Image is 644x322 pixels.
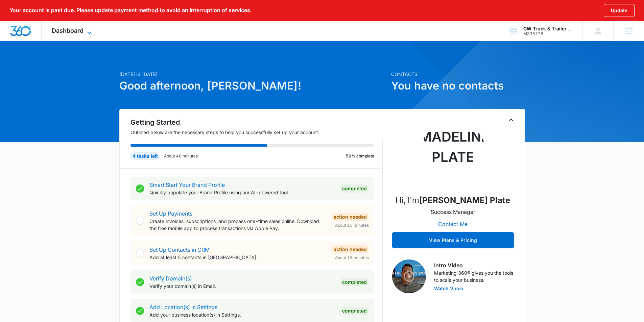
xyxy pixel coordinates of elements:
p: Quickly populate your Brand Profile using our AI-powered tool. [149,189,335,196]
p: 56% complete [346,153,374,159]
p: [DATE] is [DATE] [119,71,387,78]
h3: Intro Video [434,261,514,269]
a: Add Location(s) in Settings [149,304,217,311]
button: Toggle Collapse [507,116,515,124]
p: Hi, I'm [396,194,510,206]
div: Action Needed [332,245,369,253]
strong: [PERSON_NAME] Plate [419,195,510,205]
div: account id [523,31,573,36]
span: About 15 minutes [335,222,369,228]
a: Smart Start Your Brand Profile [149,181,225,188]
button: Update [604,4,635,17]
p: Create invoices, subscriptions, and process one-time sales online. Download the free mobile app t... [149,218,326,232]
p: Contacts [391,71,525,78]
p: Marketing 360® gives you the tools to scale your business. [434,269,514,283]
span: Dashboard [52,27,84,34]
span: About 15 minutes [335,255,369,261]
p: Verify your domain(s) in Email. [149,282,335,290]
button: Contact Me [431,216,474,232]
h2: Getting Started [130,117,383,127]
p: Add your business location(s) in Settings. [149,311,335,318]
div: Completed [340,307,369,315]
h1: You have no contacts [391,78,525,94]
p: About 40 minutes [164,153,198,159]
div: 4 tasks left [130,152,160,160]
p: Add at least 5 contacts in [GEOGRAPHIC_DATA]. [149,254,326,261]
a: Verify Domain(s) [149,275,192,282]
img: Intro Video [392,259,426,293]
div: Completed [340,184,369,193]
div: account name [523,26,573,31]
p: Your account is past due. Please update payment method to avoid an interruption of services. [9,7,252,14]
a: Set Up Payments [149,210,192,217]
div: Dashboard [42,21,103,41]
p: Outlined below are the necessary steps to help you successfully set up your account. [130,129,383,136]
div: Completed [340,278,369,286]
div: Action Needed [332,213,369,221]
p: Success Manager [431,208,475,216]
button: View Plans & Pricing [392,232,514,248]
a: Set Up Contacts in CRM [149,246,210,253]
img: Madeline Plate [419,121,487,189]
button: Watch Video [434,286,463,291]
h1: Good afternoon, [PERSON_NAME]! [119,78,387,94]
